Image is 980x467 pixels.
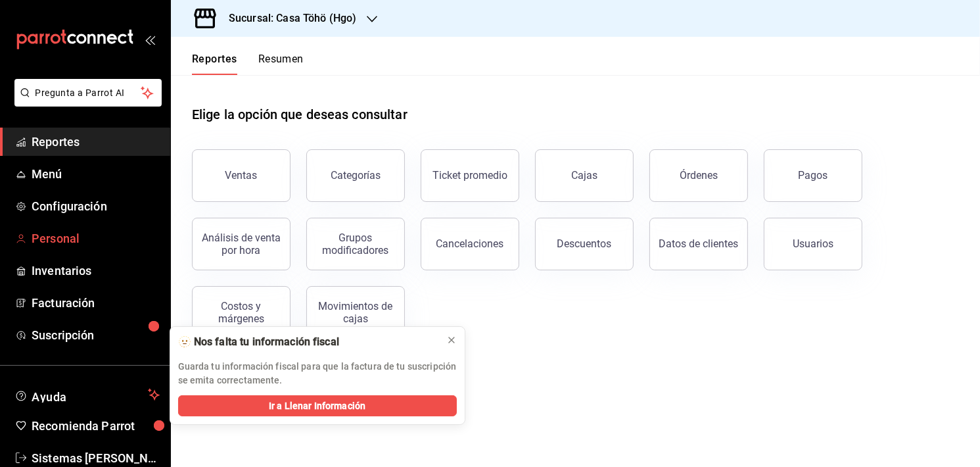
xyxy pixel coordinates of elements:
[535,149,634,202] a: Cajas
[764,149,862,202] button: Pagos
[200,232,282,257] div: Análisis de venta por hora
[315,300,396,325] div: Movimientos de cajas
[421,218,519,270] button: Cancelaciones
[178,360,457,387] p: Guarda tu información fiscal para que la factura de tu suscripción se emita correctamente.
[192,286,291,339] button: Costos y márgenes
[793,237,833,250] div: Usuarios
[192,53,304,75] div: navigation tabs
[32,165,160,183] span: Menú
[649,218,748,270] button: Datos de clientes
[9,95,162,109] a: Pregunta a Parrot AI
[178,395,457,416] button: Ir a Llenar Información
[145,34,155,45] button: open_drawer_menu
[32,230,160,247] span: Personal
[32,326,160,344] span: Suscripción
[200,300,282,325] div: Costos y márgenes
[306,218,405,270] button: Grupos modificadores
[432,169,507,182] div: Ticket promedio
[306,149,405,202] button: Categorías
[32,294,160,312] span: Facturación
[436,237,504,250] div: Cancelaciones
[32,133,160,151] span: Reportes
[32,197,160,215] span: Configuración
[306,286,405,339] button: Movimientos de cajas
[571,168,598,184] div: Cajas
[557,237,612,250] div: Descuentos
[421,149,519,202] button: Ticket promedio
[535,218,634,270] button: Descuentos
[649,149,748,202] button: Órdenes
[32,262,160,280] span: Inventarios
[659,237,739,250] div: Datos de clientes
[192,149,291,202] button: Ventas
[269,399,365,413] span: Ir a Llenar Información
[218,11,356,26] h3: Sucursal: Casa Töhö (Hgo)
[32,449,160,467] span: Sistemas [PERSON_NAME]
[258,53,304,75] button: Resumen
[799,169,828,182] div: Pagos
[14,79,162,107] button: Pregunta a Parrot AI
[32,387,143,403] span: Ayuda
[764,218,862,270] button: Usuarios
[192,218,291,270] button: Análisis de venta por hora
[225,169,258,182] div: Ventas
[32,417,160,435] span: Recomienda Parrot
[192,53,237,75] button: Reportes
[35,86,141,100] span: Pregunta a Parrot AI
[680,169,718,182] div: Órdenes
[178,335,436,349] div: 🫥 Nos falta tu información fiscal
[331,169,381,182] div: Categorías
[315,232,396,257] div: Grupos modificadores
[192,105,408,124] h1: Elige la opción que deseas consultar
